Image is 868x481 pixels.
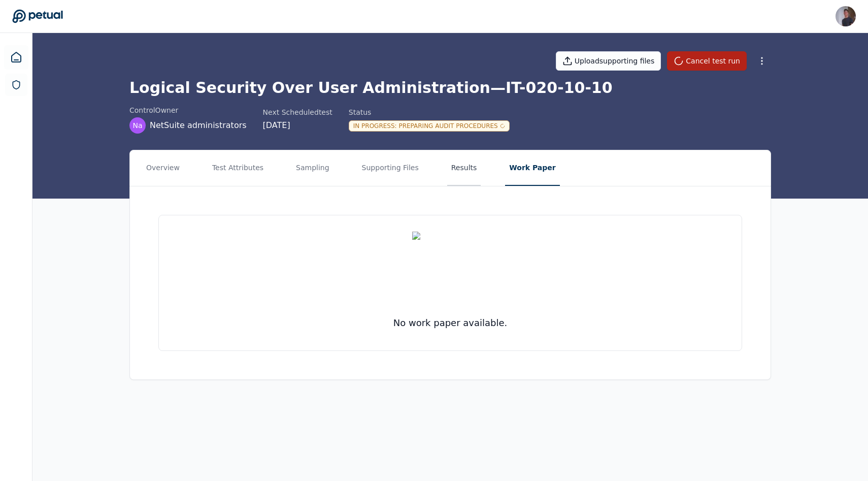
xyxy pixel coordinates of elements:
button: More Options [753,52,771,70]
img: No Result [412,232,488,308]
button: Uploadsupporting files [556,51,661,71]
button: Work Paper [505,150,559,186]
span: Na [132,120,142,131]
button: Results [447,150,481,186]
div: [DATE] [263,119,332,132]
button: Supporting Files [358,150,423,186]
button: Overview [142,150,184,186]
button: Sampling [292,150,333,186]
a: Dashboard [4,45,28,70]
div: Next Scheduled test [263,107,332,117]
button: Cancel test run [667,51,747,71]
div: In Progress : Preparing Audit Procedures [349,120,510,132]
h1: Logical Security Over User Administration — IT-020-10-10 [129,79,771,97]
nav: Tabs [130,150,771,186]
div: Status [349,107,510,117]
div: control Owner [129,105,247,115]
img: Andrew Li [836,6,856,26]
span: NetSuite administrators [150,119,247,132]
button: Test Attributes [208,150,268,186]
h3: No work paper available. [393,316,508,330]
a: SOC 1 Reports [5,74,27,96]
a: Go to Dashboard [12,9,63,23]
